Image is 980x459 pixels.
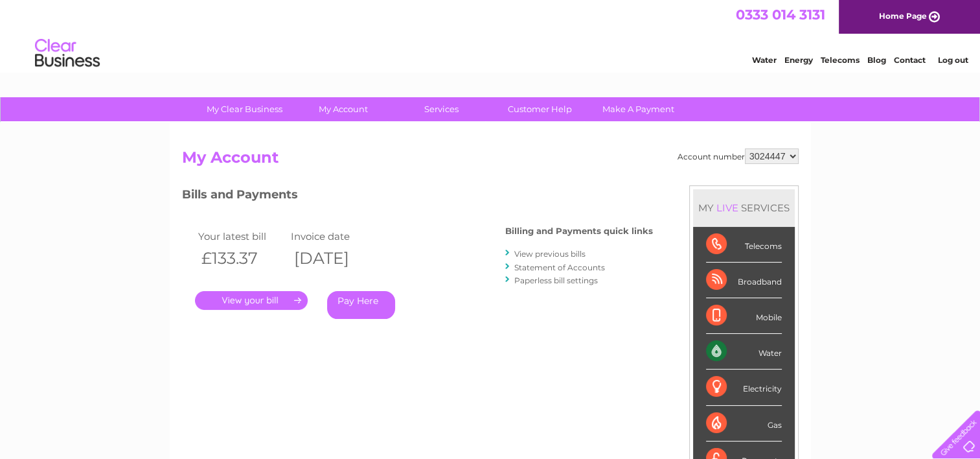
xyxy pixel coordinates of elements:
[195,291,308,310] a: .
[514,263,605,272] a: Statement of Accounts
[327,291,395,319] a: Pay Here
[182,185,653,208] h3: Bills and Payments
[514,276,598,285] a: Paperless bill settings
[678,148,799,164] div: Account number
[894,55,926,65] a: Contact
[714,202,741,214] div: LIVE
[693,189,795,226] div: MY SERVICES
[706,263,782,298] div: Broadband
[784,55,813,65] a: Energy
[937,55,968,65] a: Log out
[514,249,586,259] a: View previous bills
[486,97,593,121] a: Customer Help
[288,245,381,272] th: [DATE]
[752,55,777,65] a: Water
[288,228,381,245] td: Invoice date
[505,226,653,236] h4: Billing and Payments quick links
[706,227,782,263] div: Telecoms
[34,34,100,73] img: logo.png
[736,6,825,23] a: 0333 014 3131
[191,97,298,121] a: My Clear Business
[290,97,396,121] a: My Account
[195,245,288,272] th: £133.37
[706,370,782,405] div: Electricity
[706,298,782,334] div: Mobile
[821,55,860,65] a: Telecoms
[706,406,782,441] div: Gas
[182,148,799,173] h2: My Account
[388,97,495,121] a: Services
[867,55,886,65] a: Blog
[185,7,797,63] div: Clear Business is a trading name of Verastar Limited (registered in [GEOGRAPHIC_DATA] No. 3667643...
[585,97,692,121] a: Make A Payment
[706,334,782,370] div: Water
[195,228,288,245] td: Your latest bill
